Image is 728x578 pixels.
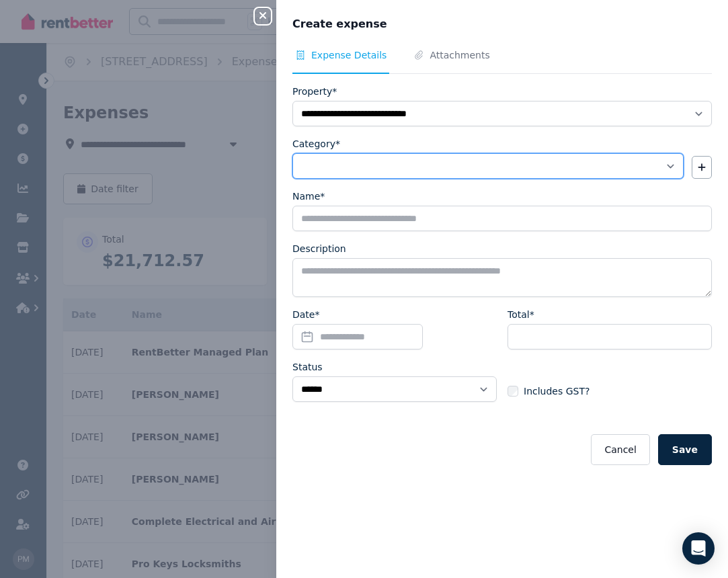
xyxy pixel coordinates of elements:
[508,386,518,397] input: Includes GST?
[292,16,387,32] span: Create expense
[292,242,346,255] label: Description
[292,360,323,374] label: Status
[508,308,534,321] label: Total*
[311,48,387,62] span: Expense Details
[524,384,590,398] span: Includes GST?
[292,190,325,203] label: Name*
[658,434,712,465] button: Save
[682,532,715,565] div: Open Intercom Messenger
[292,85,337,98] label: Property*
[591,434,649,465] button: Cancel
[292,308,319,321] label: Date*
[292,137,340,151] label: Category*
[430,48,489,62] span: Attachments
[292,48,712,74] nav: Tabs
